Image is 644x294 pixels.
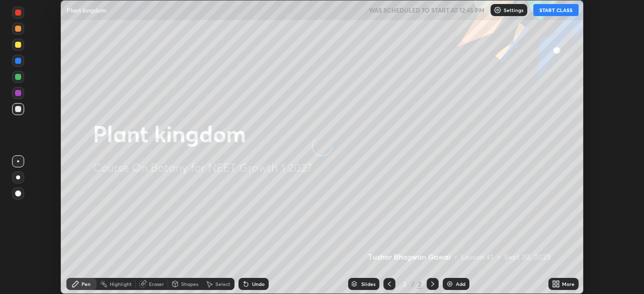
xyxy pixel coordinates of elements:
div: Add [456,281,465,286]
div: 2 [399,281,410,287]
img: add-slide-button [446,280,454,288]
div: Select [215,281,230,286]
div: 2 [417,279,423,288]
h5: WAS SCHEDULED TO START AT 12:45 PM [369,6,485,15]
button: START CLASS [533,4,579,16]
div: / [412,281,415,287]
div: Pen [82,281,91,286]
div: Highlight [110,281,132,286]
div: Eraser [149,281,164,286]
div: Shapes [181,281,198,286]
div: Undo [252,281,265,286]
p: Settings [504,8,523,13]
img: class-settings-icons [494,6,502,14]
p: Plant kingdom [66,6,107,14]
div: More [562,281,575,286]
div: Slides [361,281,375,286]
